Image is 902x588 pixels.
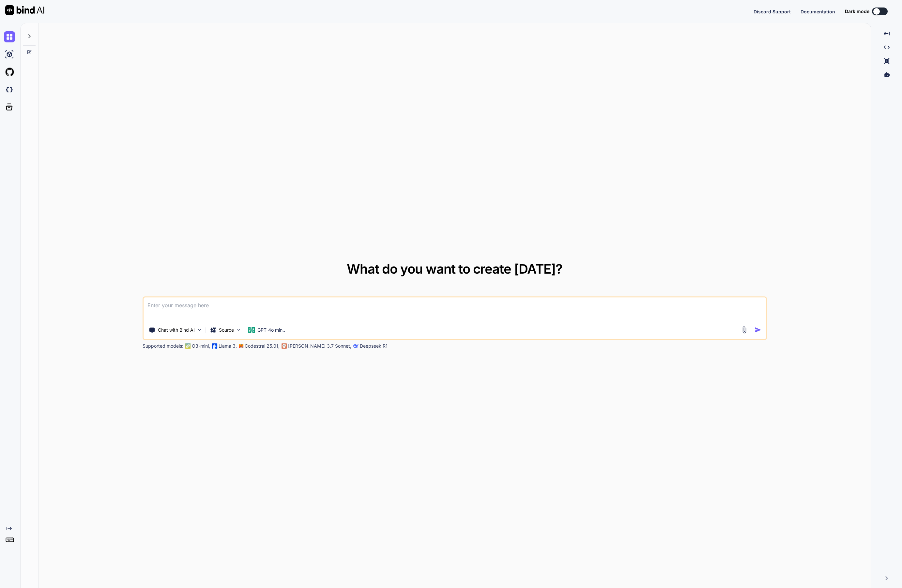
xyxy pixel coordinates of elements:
img: Pick Models [236,327,241,333]
img: icon [755,326,761,333]
img: GPT-4o mini [248,327,255,333]
p: Supported models: [143,343,183,349]
p: Llama 3, [219,343,237,349]
span: Documentation [801,9,835,14]
img: Pick Tools [197,327,202,333]
img: darkCloudIdeIcon [4,84,15,95]
img: Llama2 [212,343,217,349]
button: Documentation [801,8,835,15]
span: Discord Support [754,9,791,14]
img: attachment [741,326,748,334]
img: claude [282,343,287,349]
p: GPT-4o min.. [257,327,285,333]
p: Codestral 25.01, [245,343,280,349]
img: claude [353,343,359,349]
img: ai-studio [4,49,15,60]
span: What do you want to create [DATE]? [347,261,562,277]
img: GPT-4 [185,343,191,349]
p: [PERSON_NAME] 3.7 Sonnet, [288,343,351,349]
p: O3-mini, [192,343,210,349]
img: githubLight [4,67,15,78]
p: Deepseek R1 [360,343,388,349]
img: chat [4,31,15,42]
button: Discord Support [754,8,791,15]
img: Mistral-AI [239,344,243,348]
img: Bind AI [5,5,44,15]
p: Chat with Bind AI [158,327,195,333]
p: Source [219,327,234,333]
span: Dark mode [845,8,869,15]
